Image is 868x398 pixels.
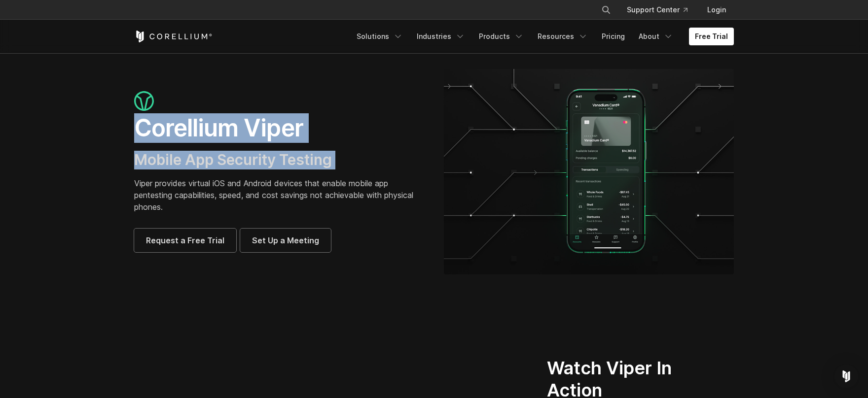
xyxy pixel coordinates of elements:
a: Solutions [351,28,409,45]
h1: Corellium Viper [134,113,424,143]
p: Viper provides virtual iOS and Android devices that enable mobile app pentesting capabilities, sp... [134,177,424,213]
div: Navigation Menu [351,28,734,45]
a: Corellium Home [134,31,213,42]
a: Request a Free Trial [134,229,236,252]
div: Navigation Menu [589,1,734,19]
a: Products [473,28,530,45]
a: Login [699,1,734,19]
a: Support Center [619,1,695,19]
img: viper_icon_large [134,91,154,111]
span: Request a Free Trial [146,234,224,246]
a: Resources [532,28,594,45]
a: Industries [411,28,471,45]
span: Mobile App Security Testing [134,151,332,168]
a: Pricing [596,28,631,45]
a: About [633,28,679,45]
div: Open Intercom Messenger [834,365,858,388]
button: Search [597,1,615,19]
span: Set Up a Meeting [252,234,319,246]
a: Set Up a Meeting [240,229,331,252]
a: Free Trial [689,28,734,45]
img: viper_hero [444,69,734,274]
